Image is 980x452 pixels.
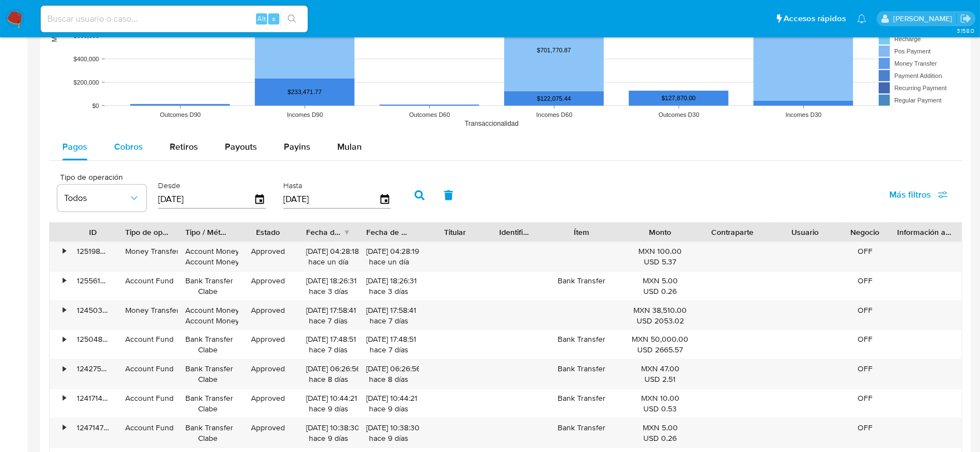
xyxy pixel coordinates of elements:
[957,26,974,35] span: 3.158.0
[857,14,866,23] a: Notificaciones
[41,12,308,26] input: Buscar usuario o caso...
[784,13,846,24] span: Accesos rápidos
[960,13,972,24] a: Salir
[272,13,275,24] span: s
[893,13,956,24] p: dalia.goicochea@mercadolibre.com.mx
[257,13,266,24] span: Alt
[280,11,303,27] button: search-icon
